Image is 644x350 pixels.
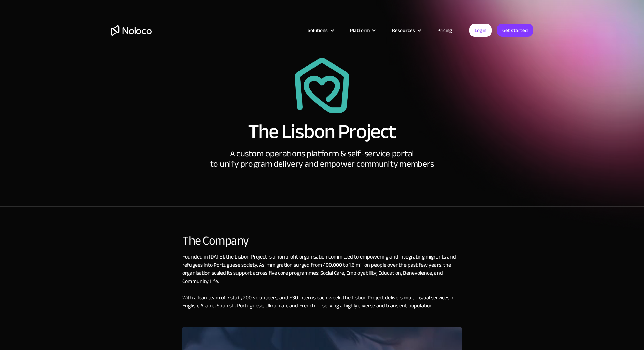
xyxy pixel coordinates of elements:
div: Resources [392,26,415,35]
div: Resources [383,26,429,35]
div: Platform [350,26,370,35]
div: A custom operations platform & self-service portal to unify program delivery and empower communit... [210,149,434,169]
a: Login [469,24,492,37]
div: The Company [182,234,462,248]
div: Founded in [DATE], the Lisbon Project is a nonprofit organisation committed to empowering and int... [182,253,462,327]
h1: The Lisbon Project [248,121,396,142]
a: home [111,25,152,36]
div: Solutions [299,26,341,35]
a: Get started [497,24,533,37]
div: Platform [341,26,383,35]
div: Solutions [308,26,328,35]
a: Pricing [429,26,461,35]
